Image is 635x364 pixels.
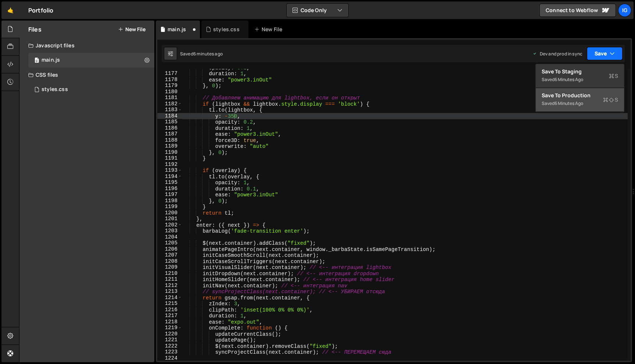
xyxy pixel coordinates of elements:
div: 1211 [157,276,182,283]
div: New File [254,26,285,33]
div: 1199 [157,204,182,210]
div: 1182 [157,101,182,107]
div: 1189 [157,143,182,149]
div: 1207 [157,252,182,258]
div: 1195 [157,179,182,186]
div: 1223 [157,349,182,355]
div: 1193 [157,167,182,174]
span: S [603,96,618,103]
div: Save to Production [542,92,618,99]
div: 14577/44352.css [28,82,154,97]
div: Saved [542,75,618,84]
div: 1213 [157,288,182,295]
div: 1186 [157,125,182,131]
div: Saved [180,51,223,57]
div: 1221 [157,337,182,343]
div: 1177 [157,70,182,77]
div: 1198 [157,198,182,204]
button: Save to ProductionS Saved6 minutes ago [536,88,624,112]
div: 1210 [157,270,182,277]
div: 1184 [157,113,182,119]
div: 1212 [157,283,182,289]
div: 1178 [157,77,182,83]
div: Javascript files [19,38,154,53]
div: 1188 [157,137,182,143]
div: Dev and prod in sync [532,51,582,57]
div: 1209 [157,264,182,270]
div: 1220 [157,331,182,337]
button: Save to StagingS Saved6 minutes ago [536,64,624,88]
div: 1204 [157,234,182,240]
div: styles.css [213,26,240,33]
div: 1206 [157,246,182,252]
div: 1215 [157,301,182,307]
div: 1196 [157,186,182,192]
div: 1179 [157,83,182,89]
div: CSS files [19,68,154,82]
div: 1216 [157,307,182,313]
div: 1192 [157,161,182,168]
div: 1205 [157,240,182,246]
div: 1208 [157,258,182,265]
div: 1224 [157,355,182,361]
div: 1217 [157,313,182,319]
div: main.js [168,26,186,33]
div: 1219 [157,325,182,331]
div: 1190 [157,149,182,156]
div: 1194 [157,174,182,180]
div: Saved [542,99,618,108]
div: 1183 [157,107,182,113]
a: 🤙 [1,1,19,19]
div: 1202 [157,222,182,228]
div: 1191 [157,155,182,161]
button: Code Only [287,4,348,17]
div: main.js [42,57,60,63]
div: Save to Staging [542,68,618,75]
button: New File [118,26,146,32]
div: 1180 [157,89,182,95]
button: Save [587,47,623,60]
h2: Files [28,25,42,33]
div: 1181 [157,95,182,101]
div: 1201 [157,216,182,222]
div: 14577/44954.js [28,53,154,68]
span: S [609,72,618,80]
div: 1222 [157,343,182,349]
a: Ig [618,4,631,17]
div: styles.css [42,86,68,93]
div: 1218 [157,319,182,325]
div: 1185 [157,119,182,125]
div: 6 minutes ago [555,100,583,106]
div: 6 minutes ago [193,51,223,57]
div: 1200 [157,210,182,216]
div: 6 minutes ago [555,76,583,83]
div: Portfolio [28,6,53,15]
div: 1197 [157,192,182,198]
div: 1187 [157,131,182,137]
div: 1214 [157,295,182,301]
span: 0 [35,58,39,64]
div: 1203 [157,228,182,234]
a: Connect to Webflow [539,4,616,17]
